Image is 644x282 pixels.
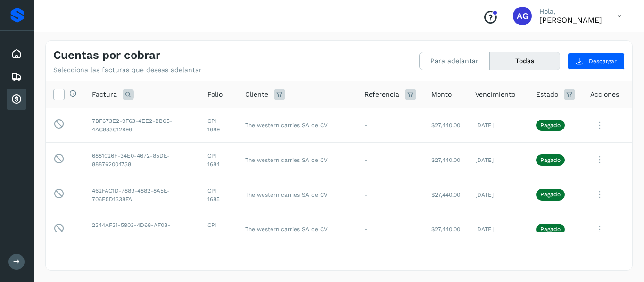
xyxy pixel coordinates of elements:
[357,177,424,212] td: -
[424,177,468,212] td: $27,440.00
[357,212,424,247] td: -
[539,16,602,24] p: ALFONSO García Flores
[7,89,26,110] div: Cuentas por cobrar
[357,108,424,143] td: -
[200,143,238,177] td: CPI 1684
[92,89,117,99] span: Factura
[490,52,560,70] button: Todas
[424,108,468,143] td: $27,440.00
[568,53,625,70] button: Descargar
[200,108,238,143] td: CPI 1689
[7,66,26,87] div: Embarques
[84,143,200,177] td: 6881026F-34E0-4672-85DE-888762004738
[7,44,26,64] div: Inicio
[53,48,160,62] h4: Cuentas por cobrar
[420,52,490,70] button: Para adelantar
[589,57,617,65] span: Descargar
[540,191,561,198] p: Pagado
[540,157,561,163] p: Pagado
[207,89,223,99] span: Folio
[238,177,357,212] td: The western carries SA de CV
[468,108,528,143] td: [DATE]
[357,143,424,177] td: -
[468,212,528,247] td: [DATE]
[539,8,602,16] p: Hola,
[84,108,200,143] td: 7BF673E2-9F63-4EE2-BBC5-4AC833C12996
[238,108,357,143] td: The western carries SA de CV
[536,89,558,99] span: Estado
[468,177,528,212] td: [DATE]
[431,89,452,99] span: Monto
[590,89,619,99] span: Acciones
[200,177,238,212] td: CPI 1685
[238,212,357,247] td: The western carries SA de CV
[468,143,528,177] td: [DATE]
[84,177,200,212] td: 462FAC1D-7889-4882-8A5E-706E5D1338FA
[424,143,468,177] td: $27,440.00
[540,226,561,233] p: Pagado
[540,122,561,129] p: Pagado
[245,89,268,99] span: Cliente
[84,212,200,247] td: 2344AF31-5903-4D68-AF08-5F60169C1890
[200,212,238,247] td: CPI 1668
[238,143,357,177] td: The western carries SA de CV
[53,66,202,74] p: Selecciona las facturas que deseas adelantar
[475,89,515,99] span: Vencimiento
[424,212,468,247] td: $27,440.00
[364,89,399,99] span: Referencia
